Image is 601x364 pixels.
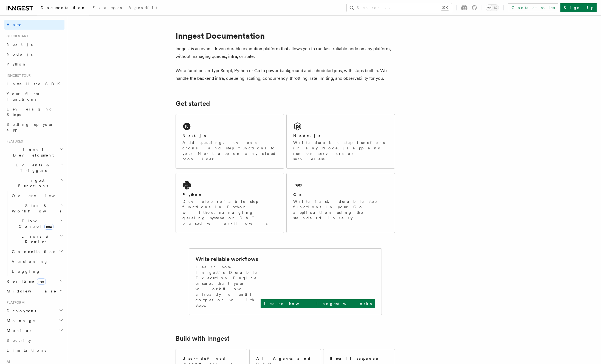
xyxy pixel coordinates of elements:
[10,266,64,276] a: Logging
[441,5,449,10] kbd: ⌘K
[7,107,53,117] span: Leveraging Steps
[125,2,161,15] a: AgentKit
[4,288,57,294] span: Middleware
[92,5,122,10] span: Examples
[12,269,40,274] span: Logging
[10,203,61,214] span: Steps & Workflows
[486,4,499,11] button: Toggle dark mode
[10,247,64,257] button: Cancellation
[7,62,27,66] span: Python
[4,286,64,296] button: Middleware
[10,218,60,229] span: Flow Control
[176,31,395,41] h1: Inngest Documentation
[293,133,320,138] h2: Node.js
[4,328,32,333] span: Monitor
[4,104,64,120] a: Leveraging Steps
[4,59,64,69] a: Python
[10,231,64,247] button: Errors & Retries
[4,20,64,30] a: Home
[7,348,46,352] span: Limitations
[12,194,68,198] span: Overview
[4,145,64,160] button: Local Development
[4,278,46,284] span: Realtime
[10,249,57,254] span: Cancellation
[182,140,277,162] p: Add queueing, events, crons, and step functions to your Next app on any cloud provider.
[7,122,54,132] span: Setting up your app
[10,234,60,244] span: Errors & Retries
[176,173,284,233] a: PythonDevelop reliable step functions in Python without managing queueing systems or DAG based wo...
[182,192,203,197] h2: Python
[4,316,64,326] button: Manage
[4,276,64,286] button: Realtimenew
[176,335,230,342] a: Build with Inngest
[44,224,53,230] span: new
[196,255,258,263] h2: Write reliable workflows
[182,133,206,138] h2: Next.js
[176,114,284,169] a: Next.jsAdd queueing, events, crons, and step functions to your Next app on any cloud provider.
[128,5,157,10] span: AgentKit
[7,338,31,343] span: Security
[196,264,261,308] p: Learn how Inngest's Durable Execution Engine ensures that your workflow already run until complet...
[4,360,10,364] span: AI
[7,22,22,27] span: Home
[330,356,379,361] h2: Email sequence
[10,201,64,216] button: Steps & Workflows
[4,335,64,345] a: Security
[293,192,303,197] h2: Go
[176,100,210,107] a: Get started
[4,300,25,305] span: Platform
[4,49,64,59] a: Node.js
[182,199,277,226] p: Develop reliable step functions in Python without managing queueing systems or DAG based workflows.
[4,191,64,276] div: Inngest Functions
[4,34,28,38] span: Quick start
[37,2,89,15] a: Documentation
[4,39,64,49] a: Next.js
[4,160,64,175] button: Events & Triggers
[4,306,64,316] button: Deployment
[12,259,48,264] span: Versioning
[4,139,23,144] span: Features
[286,173,395,233] a: GoWrite fast, durable step functions in your Go application using the standard library.
[4,308,36,314] span: Deployment
[7,82,63,86] span: Install the SDK
[7,42,33,47] span: Next.js
[261,299,375,308] a: Learn how Inngest works
[176,67,395,82] p: Write functions in TypeScript, Python or Go to power background and scheduled jobs, with steps bu...
[4,178,59,189] span: Inngest Functions
[286,114,395,169] a: Node.jsWrite durable step functions in any Node.js app and run on servers or serverless.
[37,278,46,285] span: new
[89,2,125,15] a: Examples
[7,52,33,56] span: Node.js
[4,162,60,173] span: Events & Triggers
[4,345,64,355] a: Limitations
[4,120,64,135] a: Setting up your app
[4,326,64,335] button: Monitor
[508,3,558,12] a: Contact sales
[4,79,64,89] a: Install the SDK
[4,73,31,78] span: Inngest tour
[560,3,597,12] a: Sign Up
[293,199,388,221] p: Write fast, durable step functions in your Go application using the standard library.
[4,89,64,104] a: Your first Functions
[176,45,395,60] p: Inngest is an event-driven durable execution platform that allows you to run fast, reliable code ...
[41,5,86,10] span: Documentation
[264,301,372,306] p: Learn how Inngest works
[10,191,64,201] a: Overview
[4,318,35,323] span: Manage
[347,3,452,12] button: Search...⌘K
[4,147,60,158] span: Local Development
[293,140,388,162] p: Write durable step functions in any Node.js app and run on servers or serverless.
[10,216,64,231] button: Flow Controlnew
[4,175,64,191] button: Inngest Functions
[10,257,64,266] a: Versioning
[7,92,39,101] span: Your first Functions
